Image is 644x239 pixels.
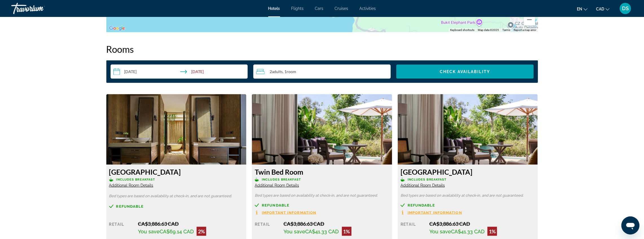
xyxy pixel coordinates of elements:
[255,183,299,188] span: Additional Room Details
[56,33,61,37] img: tab_keywords_by_traffic_grey.svg
[111,65,534,79] div: Search widget
[111,65,248,79] button: Check-in date: Nov 8, 2025 Check-out date: Nov 10, 2025
[272,69,283,74] span: Adults
[291,6,304,11] a: Flights
[440,69,490,74] span: Check Availability
[401,221,425,236] div: Retail
[109,183,153,188] span: Additional Room Details
[335,6,348,11] a: Cruises
[401,194,535,198] p: Bed types are based on availability at check-in, and are not guaranteed.
[197,227,206,236] div: 2%
[109,221,134,236] div: Retail
[514,28,536,32] a: Report a map error
[108,25,126,32] img: Google
[450,28,474,32] button: Keyboard shortcuts
[262,203,289,207] span: Refundable
[262,178,301,181] span: Includes Breakfast
[502,28,510,32] a: Terms (opens in new tab)
[401,168,535,176] h3: [GEOGRAPHIC_DATA]
[255,221,279,236] div: Retail
[116,205,144,208] span: Refundable
[9,9,14,14] img: logo_orange.svg
[268,6,280,11] a: Hotels
[408,178,447,181] span: Includes Breakfast
[401,203,535,207] a: Refundable
[284,229,305,234] span: You save
[109,168,244,176] h3: [GEOGRAPHIC_DATA]
[621,216,639,234] iframe: Button to launch messaging window
[360,6,376,11] a: Activities
[287,69,296,74] span: Room
[429,221,535,227] div: CA$3,886.63 CAD
[109,194,244,198] p: Bed types are based on availability at check-in, and are not guaranteed.
[398,94,538,165] img: f0af5abc-d393-4f8a-bc5b-1b69c690f8a5.jpeg
[255,194,389,198] p: Bed types are based on availability at check-in, and are not guaranteed.
[596,5,610,13] button: Change currency
[305,229,339,234] span: CA$41.33 CAD
[109,204,244,209] a: Refundable
[160,229,194,234] span: CA$69.14 CAD
[451,229,485,234] span: CA$41.33 CAD
[622,6,629,11] span: DS
[106,94,247,165] img: ad6c6e5f-dc6d-4026-8f16-e328ff4c738c.jpeg
[15,33,20,37] img: tab_domain_overview_orange.svg
[270,69,283,74] span: 2
[138,229,160,234] span: You save
[21,33,50,37] div: Domain Overview
[116,178,155,181] span: Includes Breakfast
[396,65,534,79] button: Check Availability
[577,5,588,13] button: Change language
[342,227,351,236] div: 1%
[15,15,62,19] div: Domain: [DOMAIN_NAME]
[596,7,604,11] span: CAD
[252,94,392,165] img: f0af5abc-d393-4f8a-bc5b-1b69c690f8a5.jpeg
[283,69,296,74] span: , 1
[9,15,14,19] img: website_grey.svg
[408,203,435,207] span: Refundable
[284,221,389,227] div: CA$3,886.63 CAD
[618,3,633,14] button: User Menu
[262,211,316,214] span: Important Information
[577,7,582,11] span: en
[478,28,499,32] span: Map data ©2025
[408,211,462,214] span: Important Information
[255,168,389,176] h3: Twin Bed Room
[255,210,316,215] button: Important Information
[138,221,243,227] div: CA$3,886.63 CAD
[487,227,497,236] div: 1%
[401,210,462,215] button: Important Information
[253,65,391,79] button: Travelers: 2 adults, 0 children
[524,14,535,25] button: Zoom out
[255,203,389,207] a: Refundable
[11,1,68,16] a: Travorium
[429,229,451,234] span: You save
[315,6,324,11] a: Cars
[62,33,95,37] div: Keywords by Traffic
[401,183,445,188] span: Additional Room Details
[108,25,126,32] a: Open this area in Google Maps (opens a new window)
[106,43,538,55] h2: Rooms
[16,9,28,14] div: v 4.0.25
